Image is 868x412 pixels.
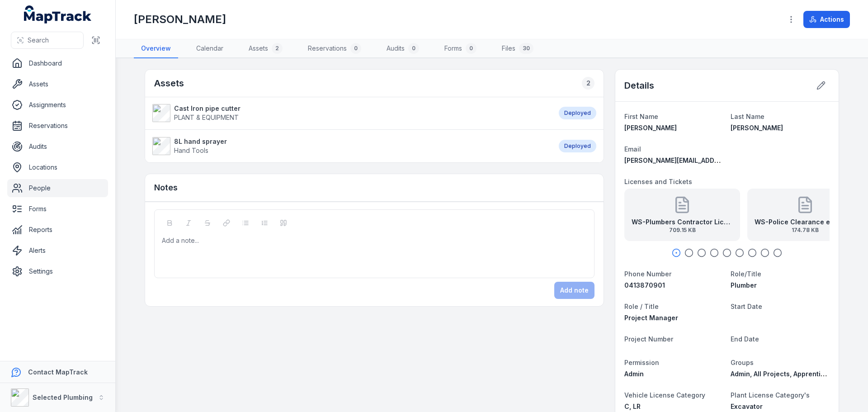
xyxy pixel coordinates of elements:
[7,54,108,72] a: Dashboard
[803,11,850,28] button: Actions
[7,200,108,218] a: Forms
[731,359,754,366] span: Groups
[7,242,108,260] a: Alerts
[624,281,665,289] span: 0413870901
[134,12,226,27] h1: [PERSON_NAME]
[134,39,178,58] a: Overview
[174,104,241,113] strong: Cast Iron pipe cutter
[632,227,733,234] span: 709.15 KB
[174,147,208,154] span: Hand Tools
[624,314,678,322] span: Project Manager
[755,227,856,234] span: 174.78 KB
[301,39,368,58] a: Reservations0
[7,221,108,239] a: Reports
[495,39,541,58] a: Files30
[152,104,550,122] a: Cast Iron pipe cutterPLANT & EQUIPMENT
[624,303,659,310] span: Role / Title
[154,77,184,90] h2: Assets
[624,145,641,153] span: Email
[174,114,239,121] span: PLANT & EQUIPMENT
[7,96,108,114] a: Assignments
[7,179,108,197] a: People
[241,39,290,58] a: Assets2
[404,390,475,398] span: Person details updated!
[24,5,92,24] a: MapTrack
[731,391,810,399] span: Plant License Category's
[466,43,476,54] div: 0
[624,370,644,378] span: Admin
[174,137,227,146] strong: 8L hand sprayer
[28,36,49,45] span: Search
[731,335,759,343] span: End Date
[408,43,419,54] div: 0
[624,403,641,410] span: C, LR
[379,39,426,58] a: Audits0
[731,303,762,310] span: Start Date
[7,117,108,135] a: Reservations
[624,79,654,92] h2: Details
[7,262,108,280] a: Settings
[731,124,783,132] span: [PERSON_NAME]
[152,137,550,155] a: 8L hand sprayerHand Tools
[350,43,361,54] div: 0
[624,270,671,278] span: Phone Number
[731,113,764,120] span: Last Name
[519,43,533,54] div: 30
[624,113,658,120] span: First Name
[731,281,757,289] span: Plumber
[632,218,733,227] strong: WS-Plumbers Contractor Licence exp [DATE]
[582,77,594,90] div: 2
[624,359,659,366] span: Permission
[624,124,677,132] span: [PERSON_NAME]
[755,218,856,227] strong: WS-Police Clearance exp [DATE]
[437,39,484,58] a: Forms0
[624,391,705,399] span: Vehicle License Category
[7,137,108,156] a: Audits
[731,270,761,278] span: Role/Title
[731,403,763,410] span: Excavator
[189,39,231,58] a: Calendar
[7,158,108,176] a: Locations
[624,335,673,343] span: Project Number
[559,107,596,119] div: Deployed
[272,43,283,54] div: 2
[7,75,108,93] a: Assets
[11,32,84,49] button: Search
[624,178,692,185] span: Licenses and Tickets
[624,156,786,164] span: [PERSON_NAME][EMAIL_ADDRESS][DOMAIN_NAME]
[28,368,88,376] strong: Contact MapTrack
[154,181,178,194] h3: Notes
[33,393,93,401] strong: Selected Plumbing
[559,140,596,152] div: Deployed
